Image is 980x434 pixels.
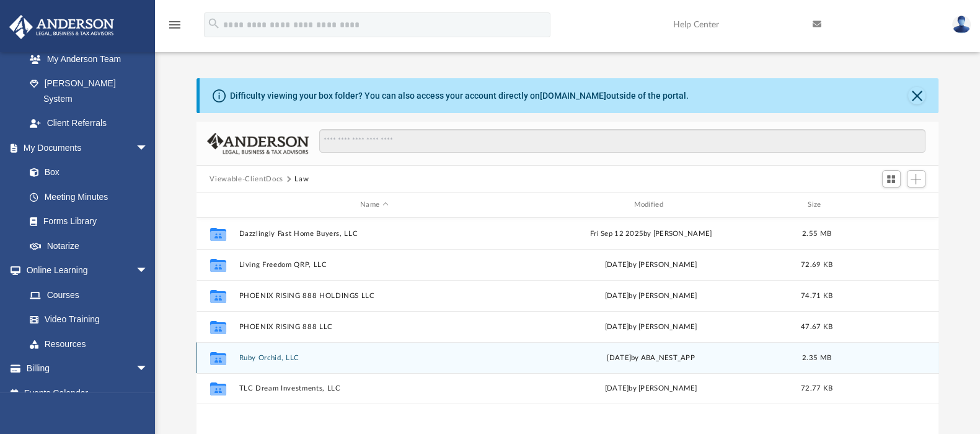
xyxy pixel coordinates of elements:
[17,332,161,356] a: Resources
[800,385,832,392] span: 72.77 KB
[239,354,510,362] button: Ruby Orchid, LLC
[167,17,182,32] i: menu
[239,261,510,269] button: Living Freedom QRP, LLC
[847,199,934,210] div: id
[515,228,786,239] div: Fri Sep 12 2025 by [PERSON_NAME]
[515,259,786,270] div: [DATE] by [PERSON_NAME]
[515,199,787,210] div: Modified
[882,170,901,188] button: Switch to Grid View
[800,292,832,299] span: 74.71 KB
[230,89,689,102] div: Difficulty viewing your box folder? You can also access your account directly on outside of the p...
[6,15,118,39] img: Anderson Advisors Platinum Portal
[907,170,925,188] button: Add
[9,258,161,283] a: Online Learningarrow_drop_down
[239,384,510,392] button: TLC Dream Investments, LLC
[515,352,786,363] div: [DATE] by ABA_NEST_APP
[17,47,154,71] a: My Anderson Team
[294,174,309,185] button: Law
[239,292,510,300] button: PHOENIX RISING 888 HOLDINGS LLC
[17,184,161,209] a: Meeting Minutes
[9,135,161,160] a: My Documentsarrow_drop_down
[136,356,161,382] span: arrow_drop_down
[17,307,154,332] a: Video Training
[800,323,832,330] span: 47.67 KB
[908,87,925,104] button: Close
[17,283,161,307] a: Courses
[167,24,182,32] a: menu
[9,381,167,405] a: Events Calendar
[9,356,167,381] a: Billingarrow_drop_down
[17,209,154,234] a: Forms Library
[17,233,161,258] a: Notarize
[515,383,786,394] div: [DATE] by [PERSON_NAME]
[136,135,161,161] span: arrow_drop_down
[802,354,831,361] span: 2.35 MB
[540,91,606,101] a: [DOMAIN_NAME]
[17,71,161,111] a: [PERSON_NAME] System
[319,129,925,153] input: Search files and folders
[800,261,832,268] span: 72.69 KB
[239,323,510,331] button: PHOENIX RISING 888 LLC
[210,174,283,185] button: Viewable-ClientDocs
[201,199,232,210] div: id
[792,199,841,210] div: Size
[17,111,161,136] a: Client Referrals
[17,160,154,185] a: Box
[239,230,510,238] button: Dazzlingly Fast Home Buyers, LLC
[515,290,786,301] div: [DATE] by [PERSON_NAME]
[515,321,786,332] div: [DATE] by [PERSON_NAME]
[136,258,161,284] span: arrow_drop_down
[952,16,971,34] img: User Pic
[207,17,221,30] i: search
[238,199,510,210] div: Name
[802,230,831,237] span: 2.55 MB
